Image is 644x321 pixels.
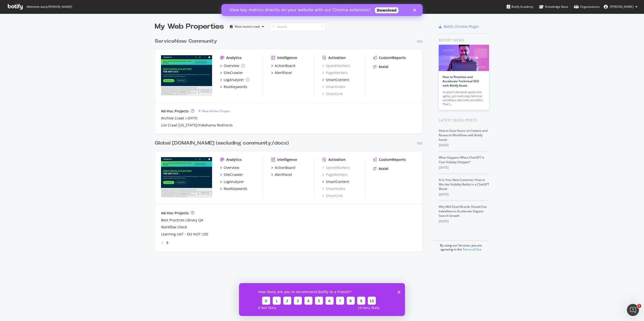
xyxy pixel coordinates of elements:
[161,109,189,114] div: Ad-Hoc Projects
[379,166,389,171] div: Assist
[463,247,481,251] a: Terms of Use
[439,155,484,164] a: What Happens When ChatGPT Is Your Holiday Shopper?
[155,38,219,45] a: ServiceNow Community
[277,157,297,162] div: Intelligence
[322,179,349,184] a: SmartContent
[220,63,245,68] a: Overview
[439,205,487,218] a: Why Mid-Sized Brands Should Use IndexNow to Accelerate Organic Search Growth
[224,70,243,75] div: SiteCrawler
[600,3,641,11] button: [PERSON_NAME]
[161,211,189,216] div: Ad-Hoc Projects
[373,55,406,60] a: CustomReports
[373,64,389,69] a: Assist
[322,165,350,170] a: SpeedWorkers
[159,239,166,247] div: angle-left
[221,4,423,16] iframe: Intercom live chat banner
[161,225,187,230] a: Workflow check
[322,193,343,198] a: SmartLink
[637,304,641,308] span: 1
[275,63,295,68] div: ActionBoard
[161,218,203,223] div: Best Practices Library QA
[161,55,212,96] img: docs.servicenow.com
[155,140,289,147] div: Global [DOMAIN_NAME] (excluding community/docs)
[439,129,488,142] a: How to Save Hours on Content and Research Workflows with Botify Assist
[271,63,295,68] a: ActionBoard
[379,64,389,69] div: Assist
[439,37,489,43] div: Botify news
[161,116,184,121] a: Archive Crawl
[322,70,348,75] a: PageWorkers
[188,116,197,120] a: [DATE]
[220,77,250,82] a: LogAnalyzer
[224,77,244,82] div: LogAnalyzer
[275,70,292,75] div: AlertPanel
[155,140,291,147] a: Global [DOMAIN_NAME] (excluding community/docs)
[322,186,345,191] a: SmartIndex
[322,172,348,177] a: PageWorkers
[507,4,533,9] div: Botify Academy
[275,172,292,177] div: AlertPanel
[220,179,244,184] a: LogAnalyzer
[161,123,233,128] a: List Crawl [US_STATE]/Yokohama Redirects
[220,70,243,75] a: SiteCrawler
[417,39,423,44] div: Pro
[439,143,489,148] div: [DATE]
[220,172,243,177] a: SiteCrawler
[328,55,346,60] div: Activation
[439,178,489,191] a: AI Is Your New Customer: How to Win the Visibility Battle in a ChatGPT World
[442,75,479,88] a: How to Prioritize and Accelerate Technical SEO with Botify Assist
[322,77,349,82] a: SmartContent
[328,157,346,162] div: Activation
[220,186,247,191] a: RealKeywords
[224,165,239,170] div: Overview
[439,165,489,170] div: [DATE]
[439,24,479,29] a: Botify Chrome Plugin
[574,4,600,9] div: Organizations
[161,232,208,237] div: Learning UAT - DO NOT USE
[166,240,169,245] div: angle-right
[155,22,224,32] div: My Web Properties
[326,179,349,184] div: SmartContent
[226,157,242,162] div: Analytics
[322,63,350,68] a: SpeedWorkers
[271,70,292,75] a: AlertPanel
[322,91,343,96] div: SmartLink
[198,109,230,113] a: New Ad-Hoc Project
[539,4,568,9] div: Knowledge Base
[442,90,485,106] div: AI search demands speed and agility, yet multi-step technical workflows take time and effort. Tha...
[322,84,345,89] a: SmartIndex
[239,283,405,316] iframe: Survey from Botify
[439,192,489,197] div: [DATE]
[270,22,325,31] input: Search
[627,304,639,316] iframe: Intercom live chat
[220,84,247,89] a: RealKeywords
[271,172,292,177] a: AlertPanel
[432,241,489,251] div: By using our Services, you are agreeing to the
[271,165,295,170] a: ActionBoard
[373,166,389,171] a: Assist
[439,45,489,71] img: How to Prioritize and Accelerate Technical SEO with Botify Assist
[228,23,266,31] button: Most recent crawl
